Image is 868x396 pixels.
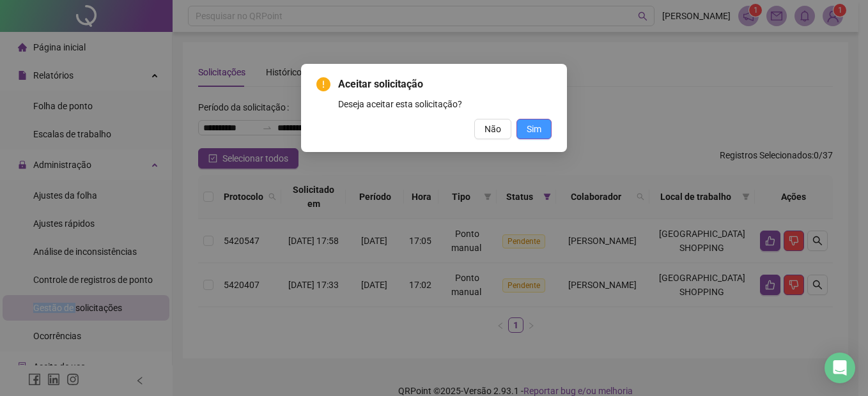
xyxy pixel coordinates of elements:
[825,353,855,383] div: Open Intercom Messenger
[516,119,552,139] button: Sim
[527,122,541,136] span: Sim
[316,77,330,91] span: exclamation-circle
[338,77,552,92] span: Aceitar solicitação
[484,122,501,136] span: Não
[474,119,511,139] button: Não
[338,97,552,111] div: Deseja aceitar esta solicitação?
